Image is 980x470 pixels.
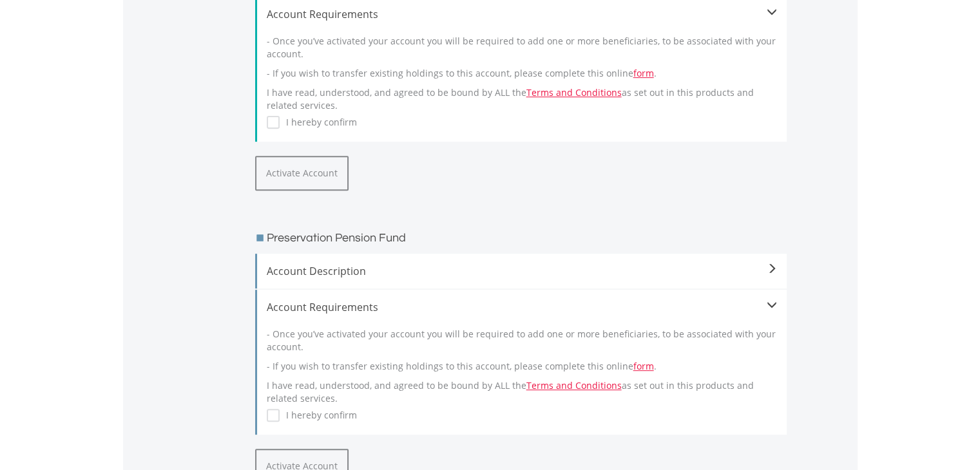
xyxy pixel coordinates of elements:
h3: Preservation Pension Fund [267,229,406,247]
p: - If you wish to transfer existing holdings to this account, please complete this online . [267,67,777,80]
a: form [633,67,654,79]
p: - If you wish to transfer existing holdings to this account, please complete this online . [267,360,777,373]
div: Account Requirements [267,299,777,315]
a: Terms and Conditions [526,86,622,99]
label: I hereby confirm [280,116,357,129]
div: I have read, understood, and agreed to be bound by ALL the as set out in this products and relate... [267,22,777,132]
p: - Once you’ve activated your account you will be required to add one or more beneficiaries, to be... [267,35,777,61]
div: I have read, understood, and agreed to be bound by ALL the as set out in this products and relate... [267,315,777,425]
p: - Once you’ve activated your account you will be required to add one or more beneficiaries, to be... [267,328,777,353]
a: form [633,360,654,372]
div: Account Requirements [267,6,777,22]
a: Terms and Conditions [526,379,622,391]
button: Activate Account [255,156,349,191]
span: Account Description [267,263,777,279]
label: I hereby confirm [280,409,357,422]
